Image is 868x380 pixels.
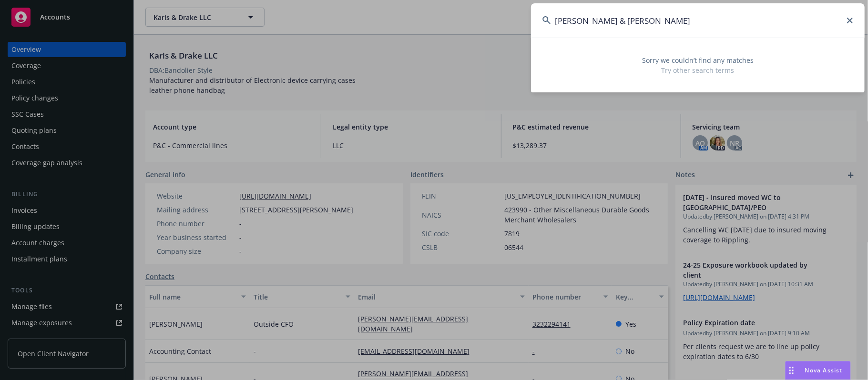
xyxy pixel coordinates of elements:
span: Nova Assist [805,366,843,374]
button: Nova Assist [785,361,851,380]
input: Search... [531,3,865,38]
div: Drag to move [786,361,797,380]
span: Sorry we couldn’t find any matches [542,55,853,65]
span: Try other search terms [542,65,853,75]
